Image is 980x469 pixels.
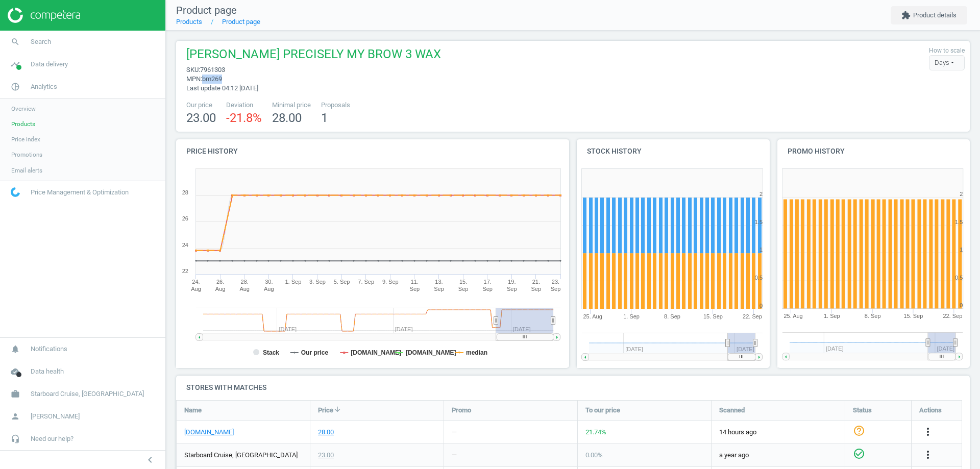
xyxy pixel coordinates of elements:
button: extensionProduct details [891,6,967,24]
span: [PERSON_NAME] [31,412,80,421]
div: — [452,428,457,437]
tspan: 15. [459,279,467,285]
tspan: Sep [551,286,561,292]
span: Analytics [31,82,57,91]
text: 1 [960,246,963,253]
tspan: Aug [215,286,226,292]
tspan: 11. [411,279,419,285]
div: 23.00 [318,451,334,460]
a: Product page [222,18,260,26]
tspan: 22. Sep [943,313,963,319]
tspan: 26. [216,279,224,285]
tspan: 7. Sep [358,279,374,285]
text: 0.5 [955,275,963,281]
tspan: 15. Sep [703,313,723,319]
span: Price index [11,135,40,143]
i: person [6,407,25,426]
text: 24 [182,242,188,248]
span: Promotions [11,151,42,159]
span: Starboard Cruise, [GEOGRAPHIC_DATA] [184,451,298,460]
span: a year ago [719,451,837,460]
span: Actions [919,406,942,415]
i: headset_mic [6,429,25,449]
tspan: Aug [239,286,250,292]
tspan: Sep [410,286,420,292]
span: 21.74 % [585,428,606,436]
i: more_vert [922,426,934,438]
span: bm269 [202,75,222,83]
tspan: 19. [508,279,516,285]
span: Last update 04:12 [DATE] [186,84,258,92]
span: -21.8 % [226,111,262,125]
span: 7961303 [200,66,225,73]
a: Products [176,18,202,26]
text: 1 [759,246,763,253]
a: [DOMAIN_NAME] [184,428,234,437]
span: Our price [186,101,216,110]
span: mpn : [186,75,202,83]
i: arrow_downward [333,405,341,413]
tspan: Sep [434,286,444,292]
tspan: median [466,349,487,356]
label: How to scale [929,46,965,55]
span: Proposals [321,101,350,110]
span: Deviation [226,101,262,110]
tspan: 5. Sep [334,279,350,285]
h4: Stock history [577,139,770,163]
button: more_vert [922,426,934,439]
span: 1 [321,111,328,125]
span: Data delivery [31,60,68,69]
text: 2 [759,191,763,197]
tspan: Aug [191,286,201,292]
img: wGWNvw8QSZomAAAAABJRU5ErkJggg== [11,187,20,197]
i: more_vert [922,449,934,461]
h4: Promo history [777,139,970,163]
span: Status [853,406,872,415]
tspan: Stack [263,349,279,356]
text: 26 [182,215,188,221]
tspan: 28. [241,279,249,285]
tspan: 24. [192,279,200,285]
tspan: Our price [301,349,329,356]
tspan: Sep [507,286,517,292]
i: pie_chart_outlined [6,77,25,96]
i: check_circle_outline [853,448,865,460]
tspan: 15. Sep [903,313,923,319]
tspan: 3. Sep [309,279,326,285]
text: 0.5 [755,275,763,281]
span: Scanned [719,406,745,415]
span: To our price [585,406,620,415]
span: 23.00 [186,111,216,125]
tspan: Aug [264,286,274,292]
span: Data health [31,367,64,376]
text: 22 [182,268,188,274]
span: Notifications [31,344,67,354]
text: 1.5 [955,219,963,225]
button: more_vert [922,449,934,462]
div: Days [929,55,965,70]
span: Name [184,406,202,415]
i: extension [901,11,911,20]
span: Starboard Cruise, [GEOGRAPHIC_DATA] [31,389,144,399]
div: — [452,451,457,460]
i: work [6,384,25,404]
tspan: 22. Sep [743,313,762,319]
tspan: 23. [552,279,559,285]
tspan: 21. [532,279,540,285]
tspan: [DOMAIN_NAME] [351,349,401,356]
tspan: Sep [531,286,542,292]
i: timeline [6,55,25,74]
tspan: 1. Sep [285,279,301,285]
span: 28.00 [272,111,302,125]
i: help_outline [853,425,865,437]
text: 1.5 [755,219,763,225]
span: Need our help? [31,434,73,443]
span: sku : [186,66,200,73]
tspan: Sep [482,286,493,292]
tspan: [DOMAIN_NAME] [406,349,456,356]
tspan: 1. Sep [623,313,640,319]
text: 0 [759,303,763,309]
span: Price Management & Optimization [31,188,129,197]
tspan: 1. Sep [824,313,840,319]
span: Email alerts [11,166,42,175]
